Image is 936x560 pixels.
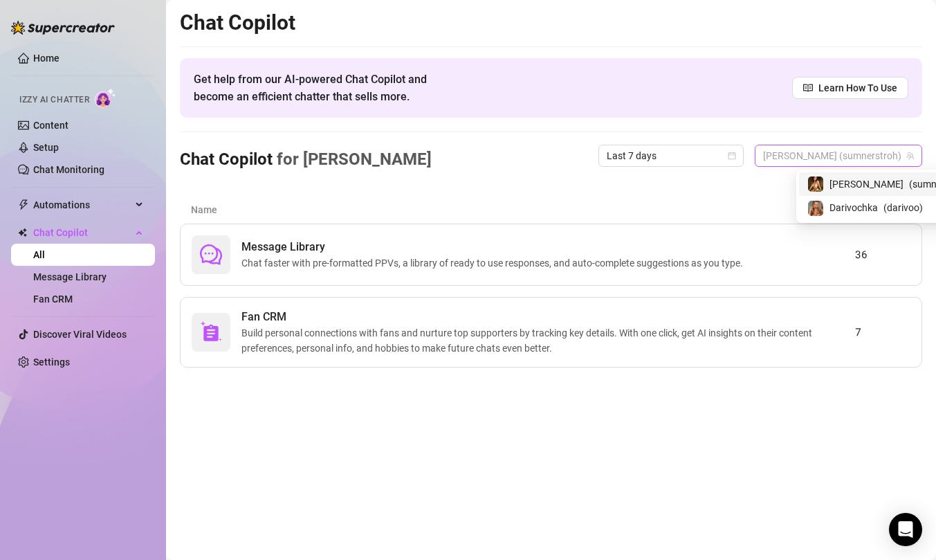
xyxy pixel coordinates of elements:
span: Build personal connections with fans and nurture top supporters by tracking key details. With one... [241,325,855,356]
a: Content [33,120,68,131]
span: Sumner (sumnerstroh) [763,145,914,166]
a: Fan CRM [33,293,73,305]
img: Darivochka [808,201,823,216]
span: Automations [33,194,131,216]
div: Open Intercom Messenger [889,513,922,546]
a: All [33,249,45,260]
span: Izzy AI Chatter [19,93,89,107]
span: Chat faster with pre-formatted PPVs, a library of ready to use responses, and auto-complete sugge... [241,255,749,271]
a: Chat Monitoring [33,164,104,175]
span: Message Library [241,239,749,255]
span: Learn How To Use [818,80,897,96]
span: Darivochka [829,200,878,215]
span: Get help from our AI-powered Chat Copilot and become an efficient chatter that sells more. [194,71,460,105]
span: comment [200,244,222,266]
span: read [803,83,813,93]
span: thunderbolt [18,199,29,210]
span: Last 7 days [607,145,735,166]
span: ( darivoo ) [883,200,923,215]
a: Discover Viral Videos [33,329,127,340]
img: svg%3e [200,321,222,343]
article: Name [191,202,856,217]
img: AI Chatter [95,88,116,108]
article: 7 [855,324,910,341]
a: Setup [33,142,59,153]
span: [PERSON_NAME] [829,177,903,192]
a: Settings [33,356,70,368]
img: Chat Copilot [18,228,27,237]
img: Sumner [808,177,823,192]
span: Fan CRM [241,309,855,325]
h2: Chat Copilot [180,10,922,36]
a: Home [33,53,59,64]
a: Learn How To Use [792,77,908,99]
span: team [906,152,915,160]
span: Chat Copilot [33,222,131,244]
a: Message Library [33,271,107,282]
span: for [PERSON_NAME] [273,150,432,169]
img: logo-BBDzfeDw.svg [11,21,115,35]
h3: Chat Copilot [180,149,432,171]
article: 36 [855,246,910,263]
span: calendar [728,152,736,160]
